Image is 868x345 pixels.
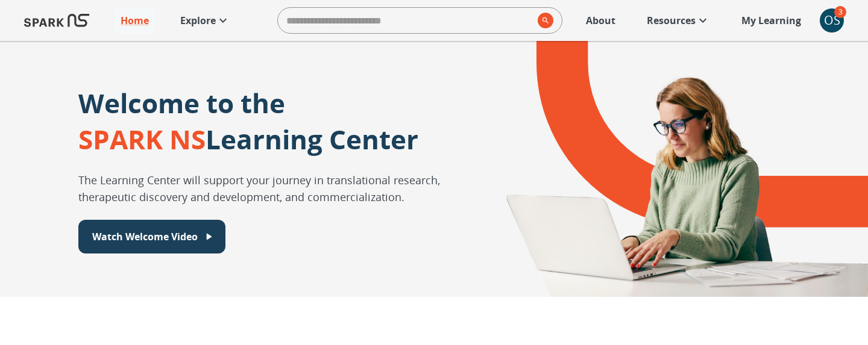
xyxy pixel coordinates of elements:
[641,7,716,34] a: Resources
[78,172,473,205] p: The Learning Center will support your journey in translational research, therapeutic discovery an...
[78,220,225,253] button: Watch Welcome Video
[92,229,198,244] p: Watch Welcome Video
[580,7,621,34] a: About
[78,121,206,157] span: SPARK NS
[820,8,844,33] div: OS
[174,7,236,34] a: Explore
[180,13,216,28] p: Explore
[820,8,844,33] button: account of current user
[647,13,696,28] p: Resources
[741,13,801,28] p: My Learning
[735,7,808,34] a: My Learning
[121,13,149,28] p: Home
[78,85,418,157] p: Welcome to the Learning Center
[533,8,553,33] button: search
[24,6,89,35] img: Logo of SPARK at Stanford
[115,7,155,34] a: Home
[834,6,846,18] span: 3
[586,13,615,28] p: About
[473,41,868,297] div: A montage of drug development icons and a SPARK NS logo design element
